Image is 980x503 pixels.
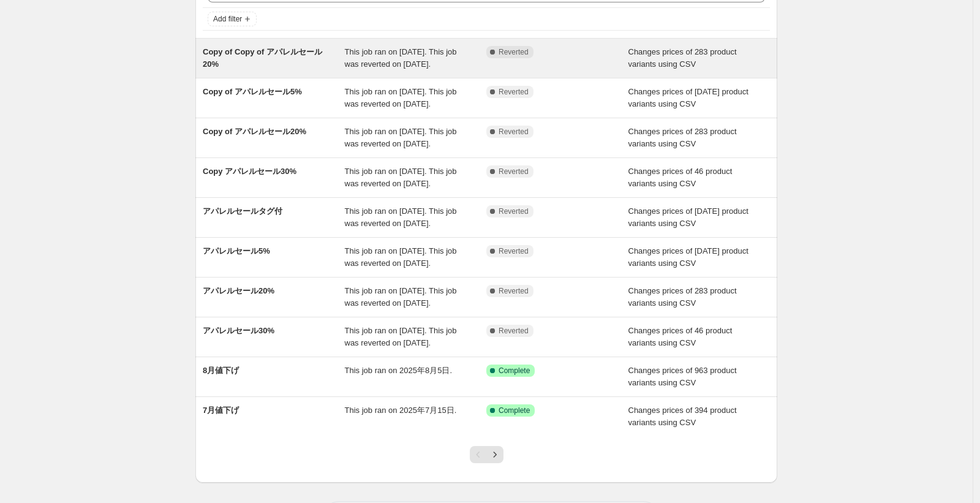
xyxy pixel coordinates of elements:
[345,87,457,108] span: This job ran on [DATE]. This job was reverted on [DATE].
[628,326,733,347] span: Changes prices of 46 product variants using CSV
[345,326,457,347] span: This job ran on [DATE]. This job was reverted on [DATE].
[203,167,296,176] span: Copy アパレルセール30%
[470,446,503,463] nav: Pagination
[499,206,529,216] span: Reverted
[203,246,270,255] span: アパレルセール5%
[213,14,242,24] span: Add filter
[499,47,529,57] span: Reverted
[628,87,748,108] span: Changes prices of [DATE] product variants using CSV
[203,87,302,96] span: Copy of アパレルセール5%
[499,286,529,296] span: Reverted
[499,246,529,256] span: Reverted
[628,366,737,387] span: Changes prices of 963 product variants using CSV
[628,286,737,308] span: Changes prices of 283 product variants using CSV
[628,167,733,188] span: Changes prices of 46 product variants using CSV
[203,47,322,69] span: Copy of Copy of アパレルセール20%
[345,206,457,228] span: This job ran on [DATE]. This job was reverted on [DATE].
[628,406,737,427] span: Changes prices of 394 product variants using CSV
[203,286,274,295] span: アパレルセール20%
[345,366,453,375] span: This job ran on 2025年8月5日.
[628,47,737,69] span: Changes prices of 283 product variants using CSV
[345,167,457,188] span: This job ran on [DATE]. This job was reverted on [DATE].
[628,206,748,228] span: Changes prices of [DATE] product variants using CSV
[208,12,257,26] button: Add filter
[499,366,530,376] span: Complete
[499,406,530,415] span: Complete
[628,127,737,148] span: Changes prices of 283 product variants using CSV
[203,326,274,335] span: アパレルセール30%
[499,326,529,336] span: Reverted
[628,246,748,268] span: Changes prices of [DATE] product variants using CSV
[499,127,529,137] span: Reverted
[345,127,457,148] span: This job ran on [DATE]. This job was reverted on [DATE].
[345,406,457,415] span: This job ran on 2025年7月15日.
[345,246,457,268] span: This job ran on [DATE]. This job was reverted on [DATE].
[203,127,306,136] span: Copy of アパレルセール20%
[345,286,457,308] span: This job ran on [DATE]. This job was reverted on [DATE].
[499,87,529,97] span: Reverted
[203,406,239,415] span: 7月値下げ
[345,47,457,69] span: This job ran on [DATE]. This job was reverted on [DATE].
[203,206,282,216] span: アパレルセールタグ付
[486,446,503,463] button: Next
[203,366,239,375] span: 8月値下げ
[499,167,529,176] span: Reverted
